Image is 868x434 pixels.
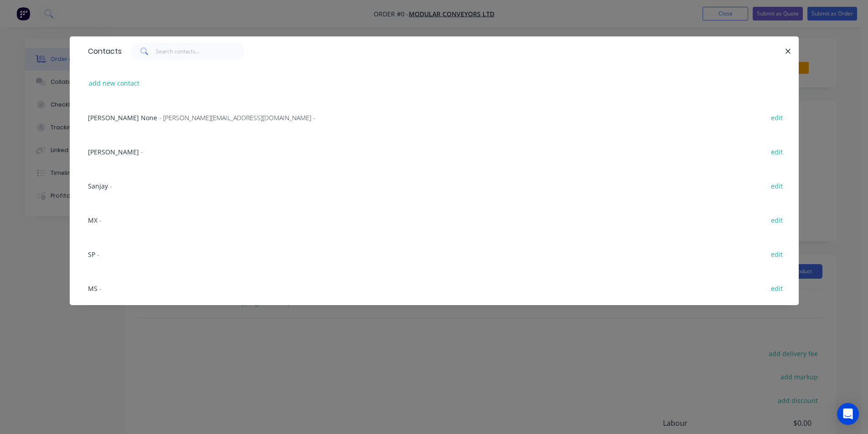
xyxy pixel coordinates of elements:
span: [PERSON_NAME] [88,148,139,156]
input: Search contacts... [156,42,245,61]
button: edit [766,248,788,260]
span: - [141,148,143,156]
button: add new contact [84,77,144,89]
span: SP [88,250,95,259]
button: edit [766,145,788,158]
span: - [97,250,99,259]
button: edit [766,111,788,123]
span: - [110,182,112,190]
div: Open Intercom Messenger [837,403,859,425]
div: Contacts [83,37,122,66]
span: - [99,216,102,225]
span: [PERSON_NAME] None [88,113,157,122]
span: MX [88,216,98,225]
button: edit [766,214,788,226]
span: - [PERSON_NAME][EMAIL_ADDRESS][DOMAIN_NAME] - [159,113,315,122]
button: edit [766,179,788,192]
button: edit [766,282,788,294]
span: Sanjay [88,182,108,190]
span: - [99,284,102,293]
span: MS [88,284,98,293]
